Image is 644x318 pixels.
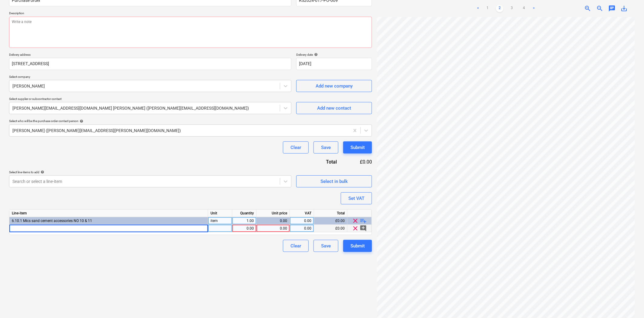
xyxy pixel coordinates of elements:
span: clear [352,225,359,232]
span: help [313,53,318,56]
p: Delivery address [9,53,291,58]
div: Unit [208,210,232,217]
button: Add new contact [296,102,372,114]
button: Clear [283,141,309,154]
a: Page 3 [508,5,516,12]
button: Set VAT [341,192,372,204]
div: Line-item [9,210,208,217]
span: zoom_out [596,5,603,12]
div: Total [293,158,347,165]
a: Next page [530,5,537,12]
div: VAT [290,210,314,217]
div: Quantity [232,210,257,217]
iframe: Chat Widget [614,289,644,318]
button: Add new company [296,80,372,92]
div: Clear [290,242,301,250]
button: Submit [343,240,372,252]
a: Page 2 is your current page [496,5,503,12]
input: Delivery address [9,58,291,70]
div: Submit [350,144,365,151]
div: 0.00 [235,225,254,232]
a: Previous page [474,5,482,12]
div: Add new company [316,82,353,90]
div: Save [321,242,331,250]
div: Select who will be the purchase order contact person [9,119,372,123]
div: Delivery date [296,53,372,57]
span: help [39,170,44,174]
div: Total [314,210,347,217]
button: Select in bulk [296,175,372,187]
span: zoom_in [584,5,591,12]
div: 0.00 [259,225,287,232]
span: chat [608,5,616,12]
div: Save [321,144,331,151]
div: Set VAT [348,194,364,202]
p: Select company [9,75,291,80]
div: £0.00 [314,225,347,232]
div: £0.00 [347,158,372,165]
a: Page 1 [484,5,491,12]
button: Clear [283,240,309,252]
div: Clear [290,144,301,151]
p: Select supplier or subcontractor contact [9,97,291,102]
button: Submit [343,141,372,154]
div: Unit price [257,210,290,217]
span: help [78,119,83,123]
div: Select line-items to add [9,170,291,174]
span: save_alt [620,5,628,12]
div: £0.00 [314,217,347,225]
a: Page 4 [520,5,528,12]
button: Save [314,141,338,154]
input: Delivery date not specified [296,58,372,70]
span: 6.10.1 Mics sand cement accessories NO 10 & 11 [12,219,92,223]
div: 1.00 [235,217,254,225]
p: Description [9,11,372,16]
span: clear [352,217,359,224]
div: Add new contact [317,104,351,112]
div: Submit [350,242,365,250]
div: Select in bulk [320,177,348,185]
div: item [208,217,232,225]
div: 0.00 [259,217,287,225]
button: Save [314,240,338,252]
span: add_comment [360,225,367,232]
span: playlist_add [360,217,367,224]
div: 0.00 [292,217,311,225]
div: 0.00 [292,225,311,232]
